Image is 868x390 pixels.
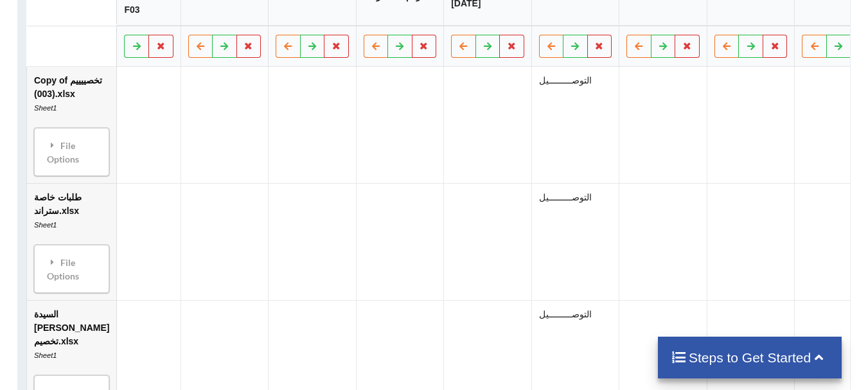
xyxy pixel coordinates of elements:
[27,183,116,300] td: طلبات خاصة ستراند.xlsx
[27,67,116,183] td: Copy of تخصييييم (003).xlsx
[34,104,57,112] i: Sheet1
[531,183,619,300] td: التوصـــــــــيل
[34,221,57,229] i: Sheet1
[38,249,105,289] div: File Options
[38,132,105,172] div: File Options
[34,351,57,359] i: Sheet1
[531,67,619,183] td: التوصـــــــــيل
[671,350,829,366] h4: Steps to Get Started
